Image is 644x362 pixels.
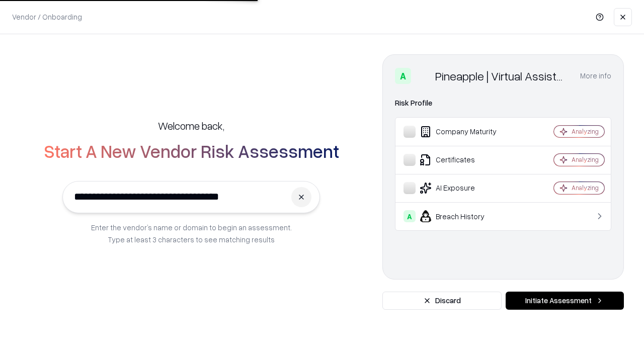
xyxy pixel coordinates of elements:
[404,126,524,138] div: Company Maturity
[404,210,524,222] div: Breach History
[580,67,611,85] button: More info
[382,292,502,310] button: Discard
[435,68,568,84] div: Pineapple | Virtual Assistant Agency
[506,292,624,310] button: Initiate Assessment
[44,141,339,161] h2: Start A New Vendor Risk Assessment
[572,184,599,192] div: Analyzing
[91,221,292,245] p: Enter the vendor’s name or domain to begin an assessment. Type at least 3 characters to see match...
[404,154,524,166] div: Certificates
[12,12,82,22] p: Vendor / Onboarding
[395,68,411,84] div: A
[572,127,599,136] div: Analyzing
[404,210,416,222] div: A
[572,155,599,164] div: Analyzing
[404,182,524,194] div: AI Exposure
[158,119,224,133] h5: Welcome back,
[395,97,611,109] div: Risk Profile
[415,68,431,84] img: Pineapple | Virtual Assistant Agency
